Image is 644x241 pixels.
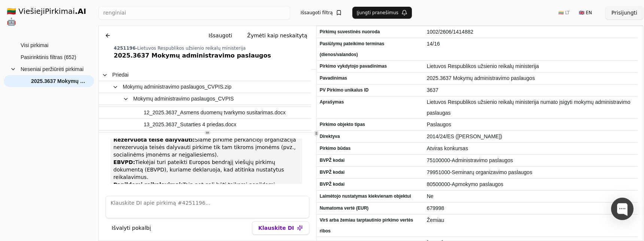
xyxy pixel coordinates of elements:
span: Paslaugos [427,119,635,130]
li: Tiekėjai turi pateikti Europos bendrąjį viešųjų pirkimų dokumentą (EBVPD), kuriame deklaruoja, ka... [113,158,299,181]
span: Pirkimo vykdytojo pavadinimas [320,61,421,72]
span: 13_2025.3637_Sutarties 4 priedas.docx [144,119,237,130]
li: Taip pat gali būti taikomi papildomi reikalavimai, nurodyti specialiosiose pirkimo sąlygose. [113,181,299,196]
span: PV Pirkimo unikalus ID [320,85,421,96]
span: Mokymų administravimo paslaugos_CVPIS.zip [123,81,231,92]
span: Lietuvos Respublikos užsienio reikalų ministerija numato įsigyti mokymų administravimo paslaugas [427,97,635,118]
span: Numatoma vertė (EUR) [320,203,421,214]
span: Aprašymas [320,97,421,108]
span: 75100000-Administravimo paslaugos [427,155,635,166]
span: Ne [427,191,635,202]
input: Greita paieška... [98,6,290,19]
span: Visi pirkimai [21,40,48,51]
span: BVPŽ kodai [320,179,421,190]
span: 2025.3637 Mokymų administravimo paslaugos [31,75,86,87]
strong: Papildomi reikalavimai: [113,182,183,188]
span: Neseniai peržiūrėti pirkimai [21,64,83,75]
strong: Rezervuota teisė dalyvauti: [113,137,195,143]
button: Prisijungti [605,6,643,19]
span: Pasiūlymų pateikimo terminas (dienos/valandos) [320,38,421,60]
span: Mokymų administravimo paslaugos_CVPIS [133,93,234,104]
button: Klauskite DI [252,221,309,235]
button: Įjungti pranešimus [352,7,412,19]
span: 14/16 [427,38,635,49]
span: Žemiau [427,215,635,226]
span: Pasirinktinis filtras (652) [21,52,76,63]
strong: .AI [75,7,86,16]
span: Virš arba žemiau tarptautinio pirkimo vertės ribos [320,215,421,237]
span: Pirkimo būdas [320,143,421,154]
span: 679998 [427,203,635,214]
span: Atviras konkursas [427,143,635,154]
span: BVPŽ kodai [320,155,421,166]
button: Išsaugoti filtrą [296,7,346,19]
span: BVPŽ kodai [320,167,421,178]
span: Direktyva [320,131,421,142]
span: 12_2025.3637_Asmens duomenų tvarkymo susitarimas.docx [144,107,286,118]
button: Išsaugoti [203,29,238,42]
strong: EBVPD: [113,159,135,165]
button: Žymėti kaip neskaitytą [241,29,313,42]
button: Išvalyti pokalbį [106,221,157,235]
span: Priedai [112,69,129,80]
span: 2014/24/ES ([PERSON_NAME]) [427,131,635,142]
span: 80500000-Apmokymo paslaugos [427,179,635,190]
span: Laimėtojo nustatymas kiekvienam objektui [320,191,421,202]
button: 🇬🇧 EN [574,7,596,19]
span: Lietuvos Respublikos užsienio reikalų ministerija [137,46,246,51]
span: Pavadinimas [320,73,421,84]
span: 1002/2606/1414882 [427,27,635,37]
span: Lietuvos Respublikos užsienio reikalų ministerija [427,61,635,72]
span: 2025.3637 Mokymų administravimo paslaugos [427,73,635,84]
div: - [114,45,313,51]
span: 79951000-Seminarų organizavimo paslaugos [427,167,635,178]
span: 3637 [427,85,635,96]
span: Pirkimų suvestinės nuoroda [320,27,421,37]
li: Šiame pirkime perkančioji organizacija nerezervuoja teisės dalyvauti pirkime tik tam tikroms įmon... [113,136,299,158]
div: 2025.3637 Mokymų administravimo paslaugos [114,51,313,60]
span: 4251196 [114,46,136,51]
span: Pirkimo objekto tipas [320,119,421,130]
span: c4t_4251196_1.xml [123,131,168,142]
